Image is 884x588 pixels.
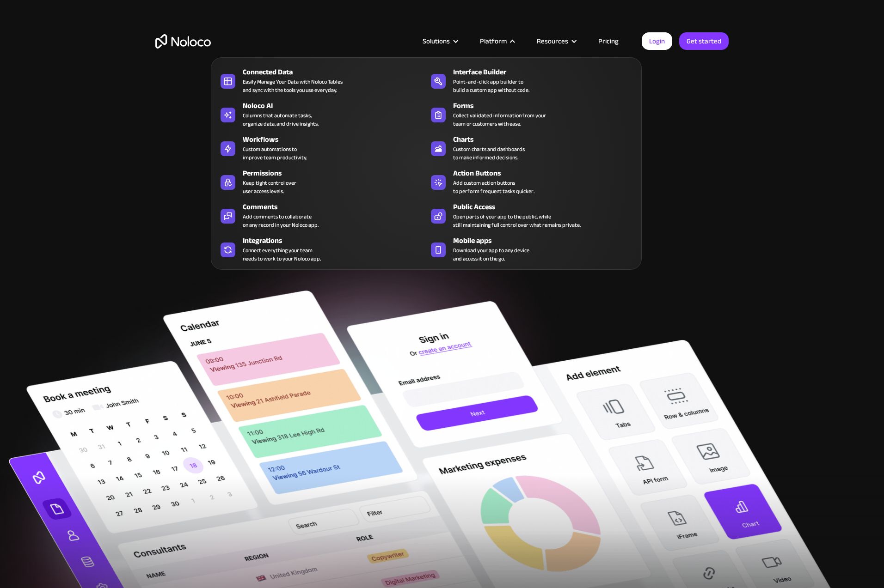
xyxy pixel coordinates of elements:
[480,35,507,47] div: Platform
[587,35,630,47] a: Pricing
[411,35,468,47] div: Solutions
[426,98,637,130] a: FormsCollect validated information from yourteam or customers with ease.
[453,67,641,78] div: Interface Builder
[216,233,426,265] a: IntegrationsConnect everything your teamneeds to work to your Noloco app.
[243,246,321,263] div: Connect everything your team needs to work to your Noloco app.
[243,212,319,229] div: Add comments to collaborate on any record in your Noloco app.
[453,235,641,246] div: Mobile apps
[468,35,525,47] div: Platform
[243,78,343,94] div: Easily Manage Your Data with Noloco Tables and sync with the tools you use everyday.
[243,100,430,111] div: Noloco AI
[679,32,729,50] a: Get started
[243,179,296,195] div: Keep tight control over user access levels.
[243,145,307,162] div: Custom automations to improve team productivity.
[453,145,525,162] div: Custom charts and dashboards to make informed decisions.
[453,246,529,263] span: Download your app to any device and access it on the go.
[426,132,637,164] a: ChartsCustom charts and dashboardsto make informed decisions.
[243,134,430,145] div: Workflows
[453,134,641,145] div: Charts
[453,179,534,195] div: Add custom action buttons to perform frequent tasks quicker.
[426,233,637,265] a: Mobile appsDownload your app to any deviceand access it on the go.
[155,95,729,169] h2: Business Apps for Teams
[423,35,450,47] div: Solutions
[155,34,211,48] a: home
[216,65,426,96] a: Connected DataEasily Manage Your Data with Noloco Tablesand sync with the tools you use everyday.
[537,35,568,47] div: Resources
[642,32,672,50] a: Login
[453,168,641,179] div: Action Buttons
[453,100,641,111] div: Forms
[211,44,642,270] nav: Platform
[243,111,319,128] div: Columns that automate tasks, organize data, and drive insights.
[453,78,529,94] div: Point-and-click app builder to build a custom app without code.
[243,201,430,212] div: Comments
[243,168,430,179] div: Permissions
[525,35,587,47] div: Resources
[216,98,426,130] a: Noloco AIColumns that automate tasks,organize data, and drive insights.
[426,65,637,96] a: Interface BuilderPoint-and-click app builder tobuild a custom app without code.
[453,212,581,229] div: Open parts of your app to the public, while still maintaining full control over what remains priv...
[453,201,641,212] div: Public Access
[243,235,430,246] div: Integrations
[426,200,637,231] a: Public AccessOpen parts of your app to the public, whilestill maintaining full control over what ...
[426,166,637,197] a: Action ButtonsAdd custom action buttonsto perform frequent tasks quicker.
[216,132,426,164] a: WorkflowsCustom automations toimprove team productivity.
[216,166,426,197] a: PermissionsKeep tight control overuser access levels.
[216,200,426,231] a: CommentsAdd comments to collaborateon any record in your Noloco app.
[243,67,430,78] div: Connected Data
[453,111,546,128] div: Collect validated information from your team or customers with ease.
